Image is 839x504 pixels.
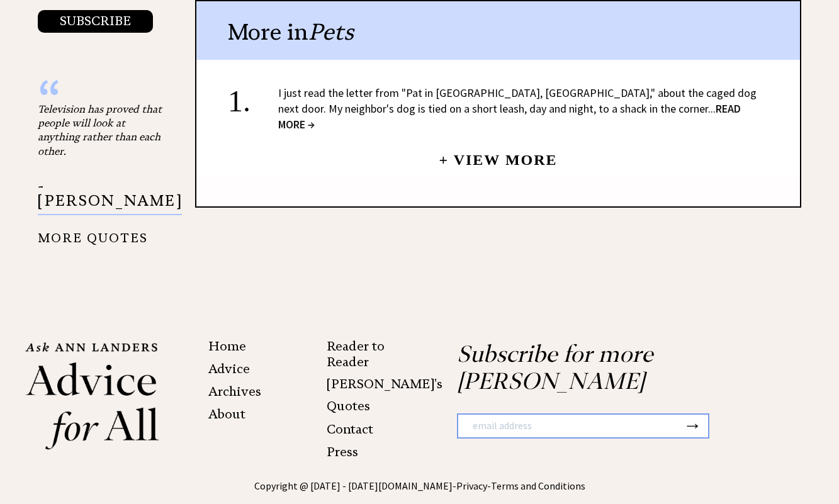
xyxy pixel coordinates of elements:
[38,179,182,215] p: - [PERSON_NAME]
[38,277,164,290] div: Blocked (class): sidebar_ads
[327,422,373,437] a: Contact
[208,384,261,399] a: Archives
[208,339,246,354] a: Home
[491,479,585,492] a: Terms and Conditions
[25,340,159,451] img: Ann%20Landers%20footer%20logo_small.png
[196,1,800,60] div: More in
[327,339,385,369] a: Reader to Reader
[208,406,245,422] a: About
[38,221,148,245] a: MORE QUOTES
[278,101,741,132] span: READ MORE →
[38,89,164,102] div: “
[458,415,683,437] input: email address
[456,479,487,492] a: Privacy
[308,18,354,46] span: Pets
[439,141,557,168] a: + View More
[327,376,442,413] a: [PERSON_NAME]'s Quotes
[378,479,453,492] a: [DOMAIN_NAME]
[208,361,250,376] a: Advice
[278,86,757,132] a: I just read the letter from "Pat in [GEOGRAPHIC_DATA], [GEOGRAPHIC_DATA]," about the caged dog ne...
[38,102,164,159] div: Television has proved that people will look at anything rather than each other.
[38,10,153,33] button: SUBSCRIBE
[419,340,814,478] div: Subscribe for more [PERSON_NAME]
[228,85,278,108] div: 1.
[683,415,702,436] button: →
[327,444,358,459] a: Press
